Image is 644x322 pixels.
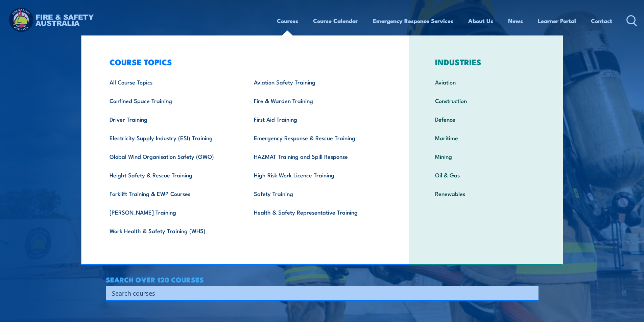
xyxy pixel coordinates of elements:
a: News [508,12,523,30]
form: Search form [113,288,525,298]
h3: INDUSTRIES [425,57,547,67]
a: High Risk Work Licence Training [243,166,388,184]
button: Search magnifier button [527,288,536,298]
a: HAZMAT Training and Spill Response [243,147,388,166]
a: Contact [591,12,612,30]
a: Learner Portal [538,12,576,30]
a: Oil & Gas [425,166,547,184]
h3: COURSE TOPICS [99,57,388,67]
a: Courses [277,12,298,30]
a: Defence [425,110,547,128]
a: Global Wind Organisation Safety (GWO) [99,147,243,166]
a: Maritime [425,128,547,147]
a: Forklift Training & EWP Courses [99,184,243,203]
a: Health & Safety Representative Training [243,203,388,221]
a: All Course Topics [99,73,243,91]
a: Driver Training [99,110,243,128]
a: Construction [425,91,547,110]
a: Height Safety & Rescue Training [99,166,243,184]
a: Renewables [425,184,547,203]
a: Mining [425,147,547,166]
a: Emergency Response Services [373,12,453,30]
a: First Aid Training [243,110,388,128]
a: Safety Training [243,184,388,203]
a: Aviation [425,73,547,91]
a: Confined Space Training [99,91,243,110]
a: [PERSON_NAME] Training [99,203,243,221]
a: Electricity Supply Industry (ESI) Training [99,128,243,147]
a: Work Health & Safety Training (WHS) [99,221,243,240]
input: Search input [112,288,524,298]
a: Fire & Warden Training [243,91,388,110]
a: Aviation Safety Training [243,73,388,91]
h4: SEARCH OVER 120 COURSES [106,276,539,283]
a: About Us [468,12,493,30]
a: Emergency Response & Rescue Training [243,128,388,147]
a: Course Calendar [313,12,358,30]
